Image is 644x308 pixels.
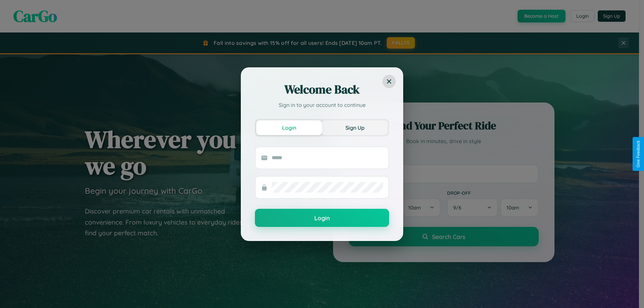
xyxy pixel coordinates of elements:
[636,140,641,168] div: Give Feedback
[255,101,389,109] p: Sign in to your account to continue
[322,120,388,135] button: Sign Up
[255,209,389,227] button: Login
[255,81,389,98] h2: Welcome Back
[256,120,322,135] button: Login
